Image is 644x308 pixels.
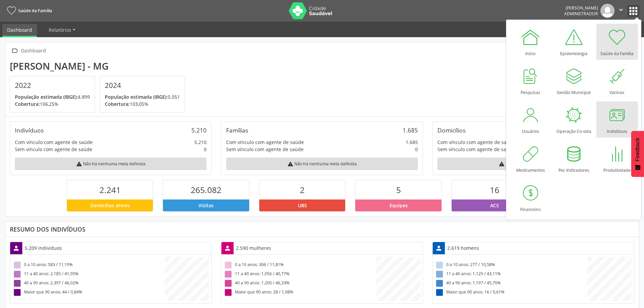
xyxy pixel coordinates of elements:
i:  [617,6,625,14]
span: 5 [396,184,401,195]
div: Dashboard [20,46,47,56]
div: Sem vínculo com agente de saúde [226,146,304,153]
div: 5.210 [191,126,207,134]
div: 11 a 40 anos: 2.185 / 41,95% [13,270,165,279]
div: 0 [415,146,418,153]
span: Equipes [389,202,408,209]
a: Pesquisas [510,63,551,99]
a: Dashboard [2,24,37,37]
div: Com vínculo com agente de saúde [437,139,515,146]
span: Domicílios ativos [90,202,130,209]
h4: 2024 [105,81,180,90]
img: img [600,4,615,18]
div: 1.685 [406,139,418,146]
i: warning [76,161,82,167]
h4: 2022 [15,81,90,90]
div: 5.210 [194,139,207,146]
span: Saúde da Família [18,8,52,14]
a: Medicamentos [510,140,551,176]
div: 11 a 40 anos: 1.129 / 43,11% [435,270,588,279]
div: [PERSON_NAME] [564,5,598,11]
div: 2.590 mulheres [234,242,273,254]
a: Saúde da Família [5,5,52,16]
span: Cobertura: [15,101,40,107]
div: 0 a 10 anos: 583 / 11,19% [13,261,165,270]
span: 2 [300,184,305,195]
p: 106,25% [15,100,90,108]
a: Produtividade [596,140,638,176]
button: apps [627,5,639,17]
div: 40 a 90 anos: 1.200 / 46,33% [224,279,376,288]
span: Visitas [198,202,214,209]
a: Gestão Municipal [553,63,595,99]
div: 11 a 40 anos: 1.056 / 40,77% [224,270,376,279]
a: Usuários [510,101,551,138]
span: Cobertura: [105,101,130,107]
a: Pec Indicadores [553,140,595,176]
div: Resumo dos indivíduos [10,226,634,233]
div: [PERSON_NAME] - MG [10,61,190,72]
p: 5.051 [105,93,180,100]
div: 0 [204,146,207,153]
div: Domicílios [437,126,466,134]
span: 265.082 [191,184,221,195]
div: Maior que 90 anos: 16 / 0,61% [435,288,588,297]
a: Relatórios [44,24,80,36]
a: Operação Co-vida [553,101,595,138]
div: Não há nenhuma meta definida [15,158,207,170]
i: warning [499,161,505,167]
div: 0 a 10 anos: 277 / 10,58% [435,261,588,270]
div: 40 a 90 anos: 2.397 / 46,02% [13,279,165,288]
div: Famílias [226,126,248,134]
i: person [224,244,231,252]
div: 1.685 [403,126,418,134]
div: Sem vínculo com agente de saúde [437,146,515,153]
span: 2.241 [99,184,121,195]
div: 0 a 10 anos: 306 / 11,81% [224,261,376,270]
span: Administrador [564,11,598,17]
div: Maior que 90 anos: 28 / 1,08% [224,288,376,297]
span: População estimada (IBGE): [15,94,78,100]
div: Não há nenhuma meta definida [437,158,629,170]
div: Com vínculo com agente de saúde [226,139,304,146]
div: Sem vínculo com agente de saúde [15,146,92,153]
a: Financeiro [510,180,551,216]
button: Feedback - Mostrar pesquisa [631,131,644,177]
a: Início [510,24,551,60]
i: warning [287,161,293,167]
span: Feedback [635,138,641,161]
a: Vacinas [596,63,638,99]
i: person [435,244,443,252]
div: Maior que 90 anos: 44 / 0,84% [13,288,165,297]
div: 5.209 indivíduos [22,242,64,254]
div: 40 a 90 anos: 1.197 / 45,70% [435,279,588,288]
span: Relatórios [49,27,71,33]
span: População estimada (IBGE): [105,94,168,100]
a: Epidemiologia [553,24,595,60]
p: 4.899 [15,93,90,100]
span: 16 [490,184,499,195]
a: Indivíduos [596,101,638,138]
i: person [13,244,20,252]
div: Com vínculo com agente de saúde [15,139,93,146]
div: Indivíduos [15,126,44,134]
span: UBS [298,202,307,209]
span: ACS [490,202,499,209]
i:  [10,46,20,56]
div: 2.619 homens [445,242,481,254]
p: 103,05% [105,100,180,108]
button:  [615,4,627,18]
a:  Dashboard [10,46,47,56]
div: Não há nenhuma meta definida [226,158,418,170]
a: Saúde da Família [596,24,638,60]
